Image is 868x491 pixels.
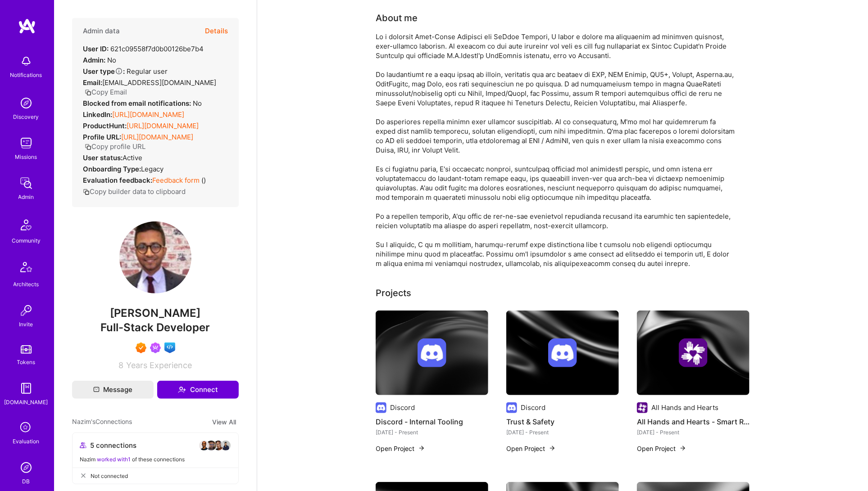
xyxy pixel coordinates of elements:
[679,445,686,452] img: arrow-right
[376,444,425,453] button: Open Project
[15,258,37,279] img: Architects
[83,78,102,87] strong: Email:
[17,379,35,397] img: guide book
[83,133,121,141] strong: Profile URL:
[549,445,556,452] img: arrow-right
[12,236,41,245] div: Community
[72,417,132,427] span: Nazim's Connections
[83,122,127,130] strong: ProductHunt:
[85,142,145,151] button: Copy profile URL
[83,189,90,195] i: icon Copy
[80,442,86,449] i: icon Collaborator
[506,416,619,428] h4: Trust & Safety
[220,440,231,451] img: avatar
[83,176,152,185] strong: Evaluation feedback:
[17,357,36,367] div: Tokens
[83,99,202,108] div: No
[83,44,204,54] div: 621c09558f7d0b00126be7b4
[83,110,112,119] strong: LinkedIn:
[83,153,123,162] strong: User status:
[18,419,35,437] i: icon SelectionTeam
[506,444,556,453] button: Open Project
[23,477,30,486] div: DB
[164,342,175,353] img: Front-end guild
[72,432,239,484] button: 5 connectionsavataravataravataravatarNazim worked with1 of these connectionsNot connected
[14,112,39,122] div: Discovery
[17,134,35,152] img: teamwork
[101,321,210,334] span: Full-Stack Developer
[206,440,217,451] img: avatar
[548,338,577,367] img: Company logo
[10,70,42,80] div: Notifications
[83,55,116,65] div: No
[115,67,123,75] i: Help
[13,437,40,446] div: Evaluation
[506,311,619,395] img: cover
[18,18,36,34] img: logo
[17,302,35,320] img: Invite
[127,360,192,370] span: Years Experience
[72,381,154,399] button: Message
[521,403,545,412] div: Discord
[390,403,415,412] div: Discord
[112,110,184,119] a: [URL][DOMAIN_NAME]
[80,455,231,464] div: Nazim of these connections
[141,165,164,173] span: legacy
[637,311,750,395] img: cover
[97,456,131,463] span: worked with 1
[85,89,91,96] i: icon Copy
[376,32,736,268] div: Lo i dolorsit Amet-Conse Adipisci eli SeDdoe Tempori, U labor e dolore ma aliquaenim ad minimven ...
[637,444,686,453] button: Open Project
[637,428,750,437] div: [DATE] - Present
[376,311,488,395] img: cover
[209,417,239,427] button: View All
[205,18,228,44] button: Details
[83,187,186,196] button: Copy builder data to clipboard
[83,45,109,53] strong: User ID:
[15,152,37,162] div: Missions
[14,279,39,289] div: Architects
[83,67,125,76] strong: User type :
[5,397,48,407] div: [DOMAIN_NAME]
[102,78,216,87] span: [EMAIL_ADDRESS][DOMAIN_NAME]
[213,440,224,451] img: avatar
[90,441,136,450] span: 5 connections
[17,52,35,70] img: bell
[376,286,411,300] div: Projects
[121,133,193,141] a: [URL][DOMAIN_NAME]
[637,402,648,413] img: Company logo
[199,440,209,451] img: avatar
[418,338,446,367] img: Company logo
[15,214,37,236] img: Community
[83,27,120,35] h4: Admin data
[17,94,35,112] img: discovery
[19,320,33,329] div: Invite
[506,402,517,413] img: Company logo
[85,144,91,150] i: icon Copy
[83,67,168,76] div: Regular user
[679,338,708,367] img: Company logo
[85,87,127,97] button: Copy Email
[18,192,34,202] div: Admin
[72,306,239,320] span: [PERSON_NAME]
[119,360,124,370] span: 8
[157,381,239,399] button: Connect
[91,471,128,481] span: Not connected
[17,174,35,192] img: admin teamwork
[651,403,718,412] div: All Hands and Hearts
[376,416,488,428] h4: Discord - Internal Tooling
[119,221,191,293] img: User Avatar
[83,56,105,64] strong: Admin:
[93,387,100,393] i: icon Mail
[123,153,142,162] span: Active
[506,428,619,437] div: [DATE] - Present
[152,176,200,185] a: Feedback form
[136,342,146,353] img: Exceptional A.Teamer
[376,428,488,437] div: [DATE] - Present
[80,472,87,479] i: icon CloseGray
[150,342,161,353] img: Been on Mission
[637,416,750,428] h4: All Hands and Hearts - Smart Response
[178,386,186,394] i: icon Connect
[376,402,386,413] img: Company logo
[83,99,193,108] strong: Blocked from email notifications:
